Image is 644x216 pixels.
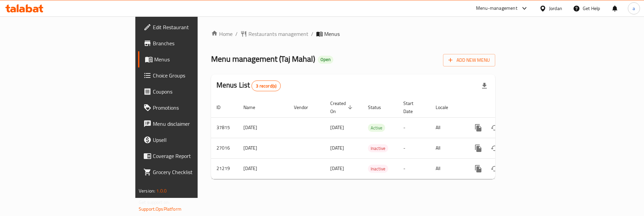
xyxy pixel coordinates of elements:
[139,198,170,207] span: Get support on:
[436,103,457,111] span: Locale
[318,57,333,62] span: Open
[153,120,237,128] span: Menu disclaimer
[430,117,465,138] td: All
[138,148,243,164] a: Coverage Report
[238,117,289,138] td: [DATE]
[476,4,517,12] div: Menu-management
[211,30,495,38] nav: breadcrumb
[138,100,243,116] a: Promotions
[443,54,495,66] button: Add New Menu
[486,161,503,177] button: Change Status
[368,124,385,132] span: Active
[153,104,237,112] span: Promotions
[238,158,289,179] td: [DATE]
[153,23,237,31] span: Edit Restaurant
[153,152,237,160] span: Coverage Report
[216,80,281,91] h2: Menus List
[368,165,388,173] span: Inactive
[398,117,430,138] td: -
[368,144,388,152] div: Inactive
[318,56,333,64] div: Open
[211,51,315,66] span: Menu management ( Taj Mahal )
[138,67,243,84] a: Choice Groups
[398,138,430,158] td: -
[430,158,465,179] td: All
[139,186,155,195] span: Version:
[248,30,308,38] span: Restaurants management
[549,5,562,12] div: Jordan
[430,138,465,158] td: All
[294,103,317,111] span: Vendor
[398,158,430,179] td: -
[138,164,243,180] a: Grocery Checklist
[238,138,289,158] td: [DATE]
[156,186,167,195] span: 1.0.0
[476,78,493,94] div: Export file
[251,80,281,91] div: Total records count
[138,19,243,35] a: Edit Restaurant
[216,103,229,111] span: ID
[486,140,503,156] button: Change Status
[138,35,243,51] a: Branches
[324,30,340,38] span: Menus
[138,116,243,132] a: Menu disclaimer
[470,120,486,136] button: more
[330,123,344,132] span: [DATE]
[243,103,264,111] span: Name
[154,55,237,63] span: Menus
[252,83,280,89] span: 3 record(s)
[330,99,354,115] span: Created On
[330,144,344,152] span: [DATE]
[330,164,344,173] span: [DATE]
[153,71,237,79] span: Choice Groups
[633,5,635,12] span: a
[403,99,422,115] span: Start Date
[138,84,243,100] a: Coupons
[138,132,243,148] a: Upsell
[153,39,237,47] span: Branches
[211,97,540,179] table: enhanced table
[153,168,237,176] span: Grocery Checklist
[486,120,503,136] button: Change Status
[448,56,490,64] span: Add New Menu
[153,88,237,96] span: Coupons
[368,103,390,111] span: Status
[311,30,313,38] li: /
[139,205,181,213] a: Support.OpsPlatform
[153,136,237,144] span: Upsell
[138,51,243,67] a: Menus
[470,161,486,177] button: more
[470,140,486,156] button: more
[240,30,308,38] a: Restaurants management
[465,97,540,118] th: Actions
[368,145,388,152] span: Inactive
